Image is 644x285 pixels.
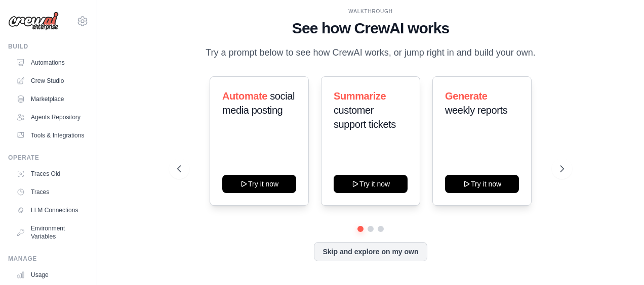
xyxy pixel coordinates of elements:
button: Try it now [334,175,408,193]
a: Marketplace [12,91,89,107]
div: WALKTHROUGH [177,8,565,15]
div: Build [8,42,89,51]
a: Traces Old [12,166,89,182]
button: Skip and explore on my own [314,242,427,261]
div: Operate [8,154,89,162]
a: Usage [12,267,89,283]
a: Agents Repository [12,109,89,125]
span: Generate [445,90,488,102]
span: Summarize [334,90,386,102]
a: LLM Connections [12,202,89,218]
span: Automate [222,90,267,102]
div: Manage [8,255,89,263]
span: weekly reports [445,105,507,116]
span: customer support tickets [334,105,396,130]
span: social media posting [222,90,295,116]
a: Crew Studio [12,73,89,89]
button: Try it now [222,175,296,193]
a: Environment Variables [12,220,89,245]
img: Logo [8,12,59,31]
h1: See how CrewAI works [177,19,565,37]
a: Automations [12,55,89,71]
button: Try it now [445,175,519,193]
a: Tools & Integrations [12,127,89,144]
p: Try a prompt below to see how CrewAI works, or jump right in and build your own. [200,45,541,60]
a: Traces [12,184,89,200]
